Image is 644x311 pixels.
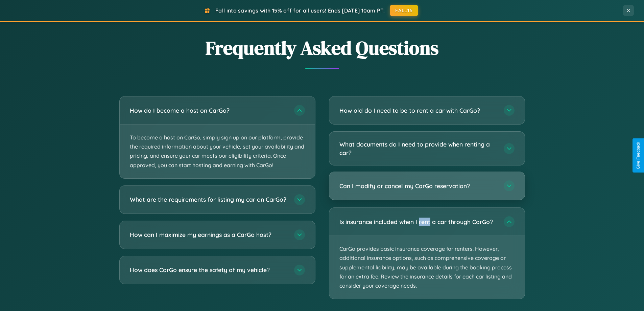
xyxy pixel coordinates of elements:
[130,266,287,274] h3: How does CarGo ensure the safety of my vehicle?
[339,182,497,190] h3: Can I modify or cancel my CarGo reservation?
[339,140,497,157] h3: What documents do I need to provide when renting a car?
[119,35,525,61] h2: Frequently Asked Questions
[636,142,641,169] div: Give Feedback
[130,230,287,239] h3: How can I maximize my earnings as a CarGo host?
[390,5,418,16] button: FALL15
[120,125,315,178] p: To become a host on CarGo, simply sign up on our platform, provide the required information about...
[339,106,497,115] h3: How old do I need to be to rent a car with CarGo?
[215,7,385,14] span: Fall into savings with 15% off for all users! Ends [DATE] 10am PT.
[329,236,525,299] p: CarGo provides basic insurance coverage for renters. However, additional insurance options, such ...
[339,218,497,226] h3: Is insurance included when I rent a car through CarGo?
[130,195,287,204] h3: What are the requirements for listing my car on CarGo?
[130,106,287,115] h3: How do I become a host on CarGo?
